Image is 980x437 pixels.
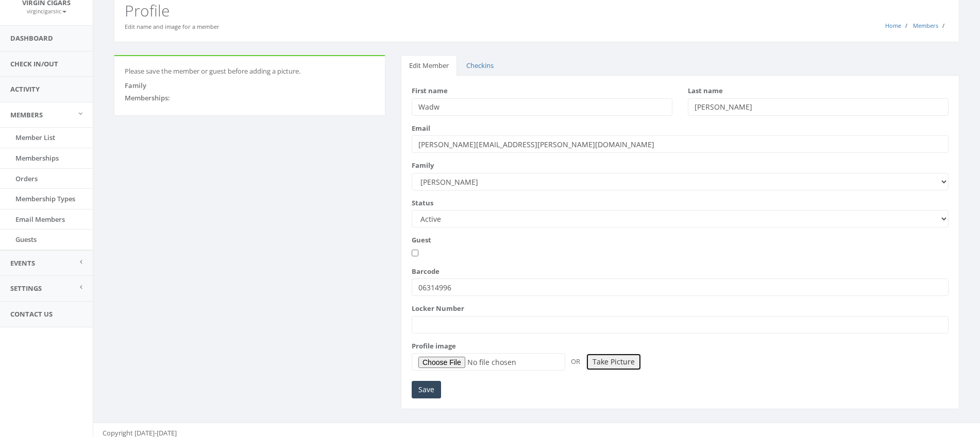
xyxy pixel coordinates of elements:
[27,8,66,15] small: virgincigarsllc
[412,267,440,276] label: Barcode
[412,235,431,245] label: Guest
[401,55,457,76] a: Edit Member
[412,341,456,351] label: Profile image
[10,258,35,268] span: Events
[913,22,938,29] a: Members
[412,124,430,133] label: Email
[125,2,949,19] h2: Profile
[412,198,433,208] label: Status
[125,81,375,91] div: Family
[688,86,723,96] label: Last name
[885,22,901,29] a: Home
[10,110,43,119] span: Members
[586,353,641,371] button: Take Picture
[10,309,53,319] span: Contact Us
[412,86,448,96] label: First name
[458,55,502,76] a: Checkins
[27,6,66,15] a: virgincigarsllc
[412,161,434,170] label: Family
[10,284,42,293] span: Settings
[15,215,65,224] span: Email Members
[125,23,219,30] small: Edit name and image for a member
[125,93,375,103] div: Memberships:
[412,381,441,398] input: Save
[125,66,375,76] div: Please save the member or guest before adding a picture.
[567,357,584,366] span: OR
[412,304,464,313] label: Locker Number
